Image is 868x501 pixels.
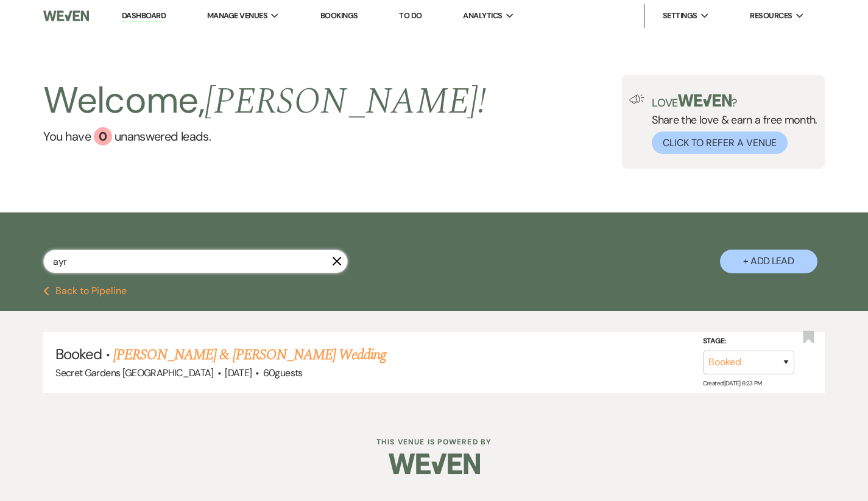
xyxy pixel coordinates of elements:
[463,10,502,22] span: Analytics
[43,127,486,145] a: You have 0 unanswered leads.
[43,250,348,273] input: Search by name, event date, email address or phone number
[720,250,817,273] button: + Add Lead
[663,10,697,22] span: Settings
[207,10,267,22] span: Manage Venues
[122,10,166,22] a: Dashboard
[55,366,214,379] span: Secret Gardens [GEOGRAPHIC_DATA]
[703,379,762,387] span: Created: [DATE] 6:23 PM
[389,443,480,485] img: Weven Logo
[55,345,102,363] span: Booked
[644,94,817,154] div: Share the love & earn a free month.
[320,10,358,21] a: Bookings
[652,94,817,108] p: Love ?
[225,366,252,379] span: [DATE]
[94,127,112,145] div: 0
[43,75,486,127] h2: Welcome,
[43,286,127,296] button: Back to Pipeline
[629,94,644,104] img: loud-speaker-illustration.svg
[205,74,486,130] span: [PERSON_NAME] !
[113,344,386,366] a: [PERSON_NAME] & [PERSON_NAME] Wedding
[750,10,792,22] span: Resources
[263,366,303,379] span: 60 guests
[652,131,788,154] button: Click to Refer a Venue
[703,335,794,348] label: Stage:
[43,3,89,29] img: Weven Logo
[678,94,732,107] img: weven-logo-green.svg
[399,10,422,21] a: To Do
